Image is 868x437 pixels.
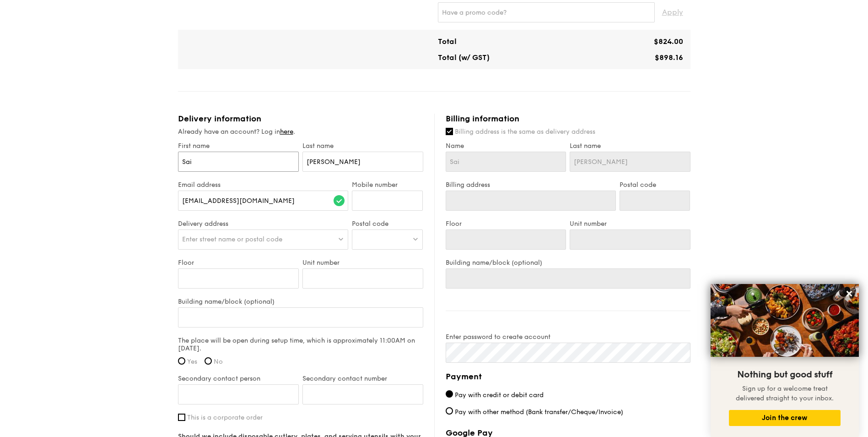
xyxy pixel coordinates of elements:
label: Unit number [302,259,423,267]
img: icon-dropdown.fa26e9f9.svg [412,235,419,242]
label: First name [178,142,299,150]
span: Nothing but good stuff [737,369,832,380]
input: Pay with credit or debit card [446,390,453,398]
label: Last name [570,142,690,150]
label: Postal code [352,220,423,228]
label: Building name/block (optional) [178,298,423,306]
span: Enter street name or postal code [182,235,282,243]
span: $898.16 [655,53,683,62]
span: $824.00 [654,37,683,46]
label: Billing address [446,181,616,189]
button: Join the crew [729,410,841,426]
button: Close [842,286,857,301]
input: Pay with other method (Bank transfer/Cheque/Invoice) [446,407,453,415]
input: This is a corporate order [178,414,185,421]
label: Mobile number [352,181,423,189]
span: Apply [662,2,683,22]
label: Floor [446,220,566,228]
label: Delivery address [178,220,349,228]
div: Already have an account? Log in . [178,127,423,137]
label: The place will be open during setup time, which is approximately 11:00AM on [DATE]. [178,337,423,352]
span: Billing information [446,114,519,124]
label: Last name [302,142,423,150]
span: This is a corporate order [187,414,263,421]
h4: Payment [446,370,690,383]
a: here [280,128,293,136]
input: Billing address is the same as delivery address [446,128,453,135]
span: Sign up for a welcome treat delivered straight to your inbox. [736,385,834,402]
label: Email address [178,181,349,189]
label: Name [446,142,566,150]
span: Total [438,37,457,46]
img: icon-success.f839ccf9.svg [334,195,345,206]
label: Floor [178,259,299,267]
label: Enter password to create account [446,333,690,341]
span: Billing address is the same as delivery address [455,128,595,136]
input: No [205,357,212,365]
label: Building name/block (optional) [446,259,690,267]
span: Delivery information [178,114,261,124]
img: icon-dropdown.fa26e9f9.svg [338,235,344,242]
span: Pay with credit or debit card [455,391,544,399]
span: Yes [187,358,197,366]
label: Postal code [620,181,690,189]
span: Pay with other method (Bank transfer/Cheque/Invoice) [455,408,623,416]
input: Have a promo code? [438,2,655,22]
label: Secondary contact person [178,375,299,382]
input: Yes [178,357,185,365]
label: Secondary contact number [302,375,423,382]
label: Unit number [570,220,690,228]
span: Total (w/ GST) [438,53,490,62]
span: No [214,358,223,366]
img: DSC07876-Edit02-Large.jpeg [711,284,859,357]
